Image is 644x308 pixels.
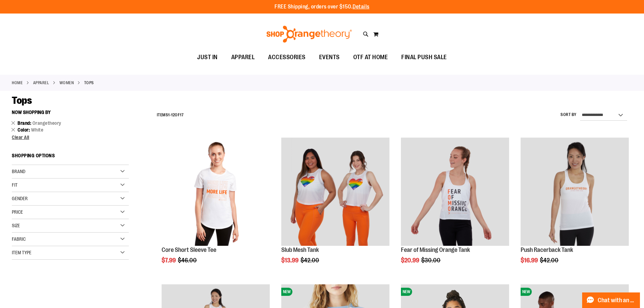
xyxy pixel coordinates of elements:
[521,138,629,246] img: Product image for Push Racerback Tank
[521,246,573,253] a: Push Racerback Tank
[401,246,470,253] a: Fear of Missing Orange Tank
[180,113,184,117] span: 17
[353,50,388,65] span: OTF AT HOME
[32,120,61,126] span: Orangetheory
[593,17,638,24] a: Create an Account
[521,288,532,296] span: NEW
[59,80,74,86] a: WOMEN
[582,292,640,308] button: Chat with an Expert
[158,134,273,281] div: product
[12,250,31,255] span: Item Type
[353,4,369,10] a: Details
[401,138,509,247] a: Product image for Fear of Missing Orange Tank
[540,257,559,264] span: $42.00
[521,138,629,247] a: Product image for Push Racerback Tank
[560,112,577,118] label: Sort By
[421,257,442,264] span: $30.00
[281,288,292,296] span: NEW
[157,110,184,120] h2: Items - of
[171,113,175,117] span: 12
[168,113,170,117] span: 1
[12,223,20,228] span: Size
[18,127,31,133] span: Color
[265,26,353,43] img: Shop Orangetheory
[162,246,216,253] a: Core Short Sleeve Tee
[197,50,218,65] span: JUST IN
[33,80,49,86] a: APPAREL
[12,95,32,106] span: Tops
[12,150,129,165] strong: Shopping Options
[162,257,177,264] span: $7.99
[278,134,393,281] div: product
[517,134,632,281] div: product
[12,169,25,174] span: Brand
[162,138,270,246] img: Product image for Core Short Sleeve Tee
[319,50,340,65] span: EVENTS
[398,134,512,281] div: product
[12,106,54,118] button: Now Shopping by
[521,257,539,264] span: $16.99
[18,120,32,126] span: Brand
[12,209,23,215] span: Price
[12,135,29,140] span: Clear All
[12,80,23,86] a: Home
[162,138,270,247] a: Product image for Core Short Sleeve Tee
[12,135,129,140] a: Clear All
[12,236,26,242] span: Fabric
[401,138,509,246] img: Product image for Fear of Missing Orange Tank
[401,50,447,65] span: FINAL PUSH SALE
[178,257,198,264] span: $46.00
[281,138,389,246] img: Product image for Slub Mesh Tank
[31,127,44,133] span: White
[401,257,420,264] span: $20.99
[566,17,582,24] a: Sign In
[281,257,300,264] span: $13.99
[231,50,255,65] span: APPAREL
[275,3,369,11] p: FREE Shipping, orders over $150.
[301,257,320,264] span: $42.00
[281,246,319,253] a: Slub Mesh Tank
[281,138,389,247] a: Product image for Slub Mesh Tank
[84,80,94,86] strong: Tops
[268,50,306,65] span: ACCESSORIES
[12,182,18,188] span: Fit
[401,288,412,296] span: NEW
[529,17,560,24] a: Tracking Info
[598,297,636,304] span: Chat with an Expert
[12,196,28,201] span: Gender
